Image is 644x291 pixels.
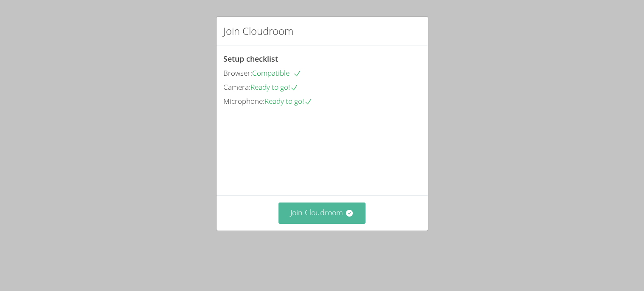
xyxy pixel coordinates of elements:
button: Join Cloudroom [278,203,366,223]
span: Ready to go! [250,82,298,92]
span: Camera: [223,82,250,92]
h2: Join Cloudroom [223,23,293,39]
span: Microphone: [223,96,264,106]
span: Browser: [223,68,252,78]
span: Setup checklist [223,54,278,64]
span: Compatible [252,68,301,78]
span: Ready to go! [264,96,312,106]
